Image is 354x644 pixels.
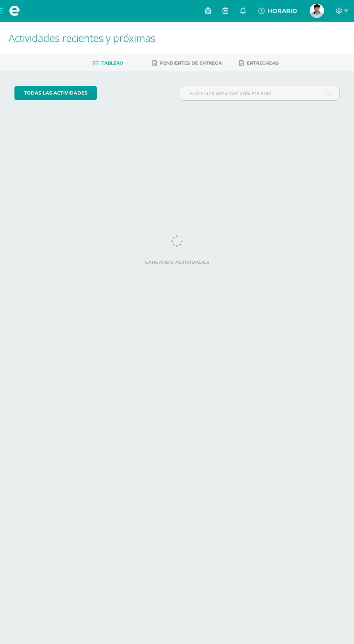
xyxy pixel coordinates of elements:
a: todas las Actividades [14,86,97,100]
span: Entregadas [247,60,279,66]
a: Tablero [92,57,123,69]
span: Pendientes de entrega [160,60,222,66]
a: Pendientes de entrega [152,57,222,69]
span: Actividades recientes y próximas [9,31,155,45]
input: Busca una actividad próxima aquí... [180,86,339,100]
a: Entregadas [239,57,279,69]
span: HORARIO [268,8,297,14]
span: Tablero [102,60,123,66]
img: 06c4c350a71096b837e7fba122916920.png [310,4,324,18]
label: Cargando actividades [14,260,340,265]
